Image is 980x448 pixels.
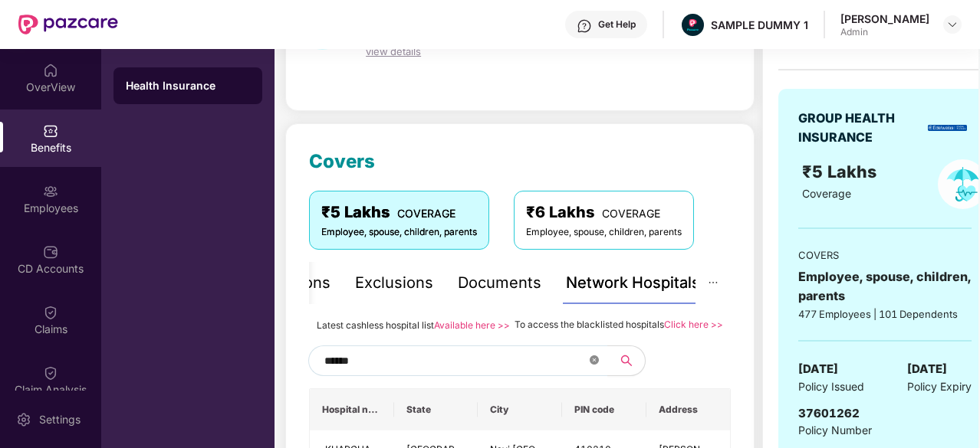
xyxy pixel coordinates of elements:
[43,63,58,78] img: svg+xml;base64,PHN2ZyBpZD0iSG9tZSIgeG1sbnM9Imh0dHA6Ly93d3cudzMub3JnLzIwMDAvc3ZnIiB3aWR0aD0iMjAiIG...
[577,18,592,34] img: svg+xml;base64,PHN2ZyBpZD0iSGVscC0zMngzMiIgeG1sbnM9Imh0dHA6Ly93d3cudzMub3JnLzIwMDAvc3ZnIiB3aWR0aD...
[458,271,541,295] div: Documents
[478,389,562,430] th: City
[322,404,382,416] span: Hospital name
[798,423,872,437] span: Policy Number
[711,18,808,32] div: SAMPLE DUMMY 1
[321,201,477,224] div: ₹5 Lakhs
[321,225,477,240] div: Employee, spouse, children, parents
[43,123,58,139] img: svg+xml;base64,PHN2ZyBpZD0iQmVuZWZpdHMiIHhtbG5zPSJodHRwOi8vd3d3LnczLm9yZy8yMDAwL3N2ZyIgd2lkdGg9Ij...
[16,412,31,427] img: svg+xml;base64,PHN2ZyBpZD0iU2V0dGluZy0yMHgyMCIgeG1sbnM9Imh0dHA6Ly93d3cudzMub3JnLzIwMDAvc3ZnIiB3aW...
[590,355,599,365] span: close-circle
[590,354,599,368] span: close-circle
[602,207,660,220] span: COVERAGE
[696,262,731,304] button: ellipsis
[802,187,851,200] span: Coverage
[566,271,700,295] div: Network Hospitals
[798,306,972,322] div: 477 Employees | 101 Dependents
[397,207,455,220] span: COVERAGE
[35,412,85,427] div: Settings
[309,150,375,172] span: Covers
[526,225,682,240] div: Employee, spouse, children, parents
[798,247,972,263] div: COVERS
[394,389,478,430] th: State
[798,267,972,306] div: Employee, spouse, children, parents
[317,319,434,331] span: Latest cashless hospital list
[366,45,421,57] span: view details
[682,14,704,36] img: Pazcare_Alternative_logo-01-01.png
[840,11,929,26] div: [PERSON_NAME]
[798,406,860,420] span: 37601262
[802,162,881,181] span: ₹5 Lakhs
[928,125,967,131] img: insurerLogo
[659,404,719,416] span: Address
[434,319,510,331] a: Available here >>
[798,360,838,378] span: [DATE]
[646,389,731,430] th: Address
[43,244,58,260] img: svg+xml;base64,PHN2ZyBpZD0iQ0RfQWNjb3VudHMiIGRhdGEtbmFtZT0iQ0QgQWNjb3VudHMiIHhtbG5zPSJodHRwOi8vd3...
[708,277,719,288] span: ellipsis
[18,15,118,34] img: New Pazcare Logo
[598,18,636,31] div: Get Help
[840,26,929,38] div: Admin
[562,389,646,430] th: PIN code
[607,345,646,376] button: search
[310,389,394,430] th: Hospital name
[798,378,864,395] span: Policy Issued
[43,305,58,320] img: svg+xml;base64,PHN2ZyBpZD0iQ2xhaW0iIHhtbG5zPSJodHRwOi8vd3d3LnczLm9yZy8yMDAwL3N2ZyIgd2lkdGg9IjIwIi...
[664,319,723,330] a: Click here >>
[526,201,682,224] div: ₹6 Lakhs
[126,78,250,93] div: Health Insurance
[43,184,58,199] img: svg+xml;base64,PHN2ZyBpZD0iRW1wbG95ZWVzIiB4bWxucz0iaHR0cDovL3d3dy53My5vcmcvMjAwMC9zdmciIHdpZHRoPS...
[515,319,664,330] span: To access the blacklisted hospitals
[43,365,58,381] img: svg+xml;base64,PHN2ZyBpZD0iQ2xhaW0iIHhtbG5zPSJodHRwOi8vd3d3LnczLm9yZy8yMDAwL3N2ZyIgd2lkdGg9IjIwIi...
[607,355,645,367] span: search
[907,360,947,378] span: [DATE]
[946,18,959,31] img: svg+xml;base64,PHN2ZyBpZD0iRHJvcGRvd24tMzJ4MzIiIHhtbG5zPSJodHRwOi8vd3d3LnczLm9yZy8yMDAwL3N2ZyIgd2...
[907,378,972,395] span: Policy Expiry
[355,271,433,295] div: Exclusions
[798,109,922,147] div: GROUP HEALTH INSURANCE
